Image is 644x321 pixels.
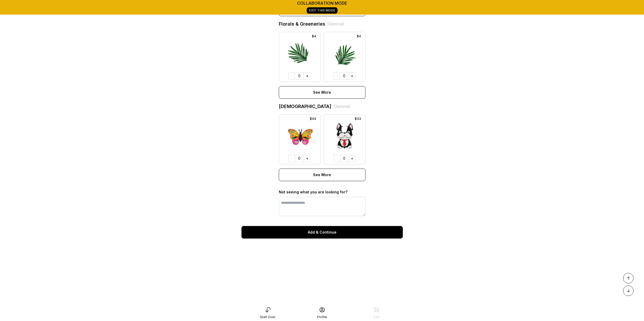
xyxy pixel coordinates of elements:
div: Florals & Greeneries [279,20,365,28]
img: Colorful Butterfly, 30in, Betallic [285,121,314,152]
button: See More [279,169,365,181]
div: 0 [340,155,348,162]
button: + [348,155,356,162]
span: ↓ [627,288,630,294]
button: - [288,72,295,80]
span: ↑ [627,275,630,281]
button: See More [279,86,365,99]
div: 0 [295,155,304,162]
button: - [333,72,340,80]
a: Exit This Mode [307,7,338,14]
div: 0 [295,72,304,80]
div: 0 [340,72,348,80]
div: $4 [310,34,318,39]
button: + [304,155,311,162]
button: - [288,155,295,162]
div: Profile [317,315,327,319]
div: (Optional) [327,21,344,27]
img: French Bulldog Black, 28in, Party Brands [330,121,359,152]
button: + [304,72,311,80]
div: Not seeing what you are looking for? [279,189,365,195]
div: $4 [355,34,363,39]
div: Start Over [260,315,275,319]
div: Cart [373,315,380,319]
div: $44 [308,116,318,121]
div: [DEMOGRAPHIC_DATA] [279,103,365,110]
button: - [333,155,340,162]
button: + [348,72,356,80]
img: Tropical green fan right [330,38,359,69]
div: (Optional) [333,104,350,109]
img: Tropical green fan left [285,38,314,69]
button: Add & Continue [241,226,403,239]
div: $33 [353,116,363,121]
